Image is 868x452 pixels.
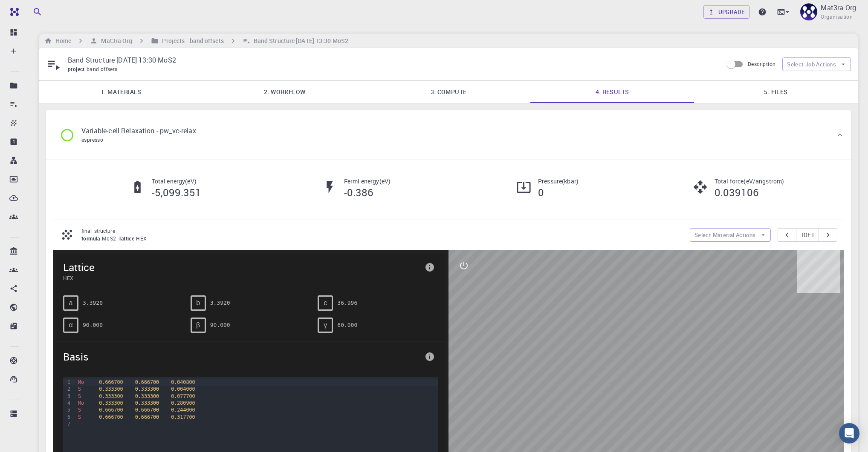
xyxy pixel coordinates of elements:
pre: 90.000 [210,318,230,332]
span: 0.666700 [135,407,159,413]
span: 0.077700 [171,393,195,399]
button: 1of1 [796,228,819,242]
span: Lattice [63,260,421,274]
span: Basis [63,350,421,363]
img: logo [7,8,19,16]
span: Mo [78,379,84,385]
a: 4. Results [530,81,694,103]
div: 3 [63,393,72,400]
span: HEX [136,235,150,242]
span: c [324,299,327,307]
img: Mat3ra Org [800,3,817,20]
a: 2. Workflow [203,81,367,103]
div: 2 [63,386,72,392]
span: S [78,414,81,420]
div: 6 [63,414,72,421]
div: 4 [63,400,72,406]
span: HEX [63,274,421,282]
span: lattice [119,235,136,242]
p: Pressure ( kbar ) [538,177,579,186]
button: info [421,348,438,365]
a: 3. Compute [367,81,530,103]
span: 0.333300 [135,393,159,399]
h5: -0.386 [344,186,391,199]
span: b [196,299,200,307]
p: final_structure [81,227,683,235]
h6: Home [52,36,71,46]
span: Organisation [821,13,853,21]
span: 0.333300 [99,400,123,406]
span: 0.333300 [99,386,123,392]
span: 0.317700 [171,414,195,420]
span: 0.244000 [171,407,195,413]
span: γ [324,321,327,329]
nav: breadcrumb [43,36,350,46]
span: a [69,299,73,307]
h6: Band Structure [DATE] 13:30 MoS2 [250,36,348,46]
p: Total force ( eV/angstrom ) [715,177,784,186]
h5: 0 [538,186,579,199]
span: 0.333300 [99,393,123,399]
span: espresso [81,136,103,143]
a: 1. Materials [39,81,203,103]
button: Select Material Actions [690,228,771,242]
span: 0.666700 [99,407,123,413]
span: S [78,407,81,413]
span: MoS2 [102,235,120,242]
span: 0.666700 [99,379,123,385]
h5: -5,099.351 [152,186,201,199]
span: 0.004000 [171,386,195,392]
span: S [78,393,81,399]
span: 0.333300 [135,400,159,406]
p: Variable-cell Relaxation - pw_vc-relax [81,126,196,136]
button: Select Job Actions [782,57,851,71]
span: 0.280900 [171,400,195,406]
span: 0.666700 [135,414,159,420]
span: Description [748,60,775,67]
p: Mat3ra Org [821,3,856,13]
h6: Mat3ra Org [98,36,132,46]
p: Band Structure [DATE] 13:30 MoS2 [68,55,716,65]
span: 0.333300 [135,386,159,392]
div: Open Intercom Messenger [839,423,859,443]
span: 0.040800 [171,379,195,385]
span: 0.666700 [99,414,123,420]
span: β [196,321,200,329]
button: Upgrade [703,5,750,19]
div: 5 [63,406,72,413]
h5: 0.039106 [715,186,784,199]
pre: 60.000 [337,318,357,332]
span: S [78,386,81,392]
span: α [69,321,72,329]
button: info [421,259,438,276]
span: band offsets [87,66,121,72]
p: Total energy ( eV ) [152,177,201,186]
div: 7 [63,421,72,427]
pre: 90.000 [83,318,103,332]
span: formula [81,235,102,242]
pre: 3.3920 [83,295,103,310]
a: 5. Files [694,81,858,103]
div: pager [778,228,838,242]
pre: 3.3920 [210,295,230,310]
span: project [68,66,87,72]
pre: 36.996 [337,295,357,310]
h6: Projects - band offsets [159,36,223,46]
span: 0.666700 [135,379,159,385]
span: Mo [78,400,84,406]
div: Variable-cell Relaxation - pw_vc-relaxespresso [46,110,851,160]
p: Fermi energy ( eV ) [344,177,391,186]
div: 1 [63,379,72,386]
